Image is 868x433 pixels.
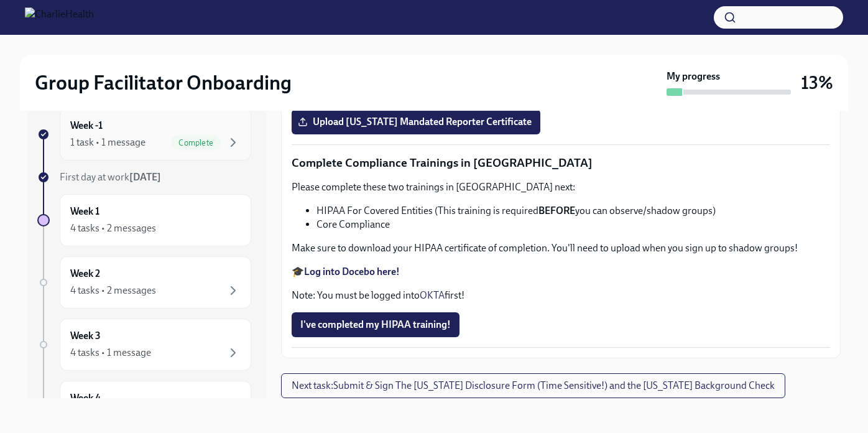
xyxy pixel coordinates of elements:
[70,346,151,360] div: 4 tasks • 1 message
[70,329,101,343] h6: Week 3
[129,171,161,183] strong: [DATE]
[37,194,251,246] a: Week 14 tasks • 2 messages
[292,241,830,255] p: Make sure to download your HIPAA certificate of completion. You'll need to upload when you sign u...
[292,265,830,279] p: 🎓
[300,116,532,128] span: Upload [US_STATE] Mandated Reporter Certificate
[292,180,830,194] p: Please complete these two trainings in [GEOGRAPHIC_DATA] next:
[70,136,145,149] div: 1 task • 1 message
[667,70,720,83] strong: My progress
[171,138,221,147] span: Complete
[538,205,575,216] strong: BEFORE
[35,70,292,95] h2: Group Facilitator Onboarding
[292,109,540,134] label: Upload [US_STATE] Mandated Reporter Certificate
[37,319,251,371] a: Week 34 tasks • 1 message
[292,379,775,392] span: Next task : Submit & Sign The [US_STATE] Disclosure Form (Time Sensitive!) and the [US_STATE] Bac...
[25,7,94,27] img: CharlieHealth
[292,289,830,302] p: Note: You must be logged into first!
[37,170,251,184] a: First day at work[DATE]
[316,204,830,218] li: HIPAA For Covered Entities (This training is required you can observe/shadow groups)
[70,205,99,218] h6: Week 1
[60,171,161,183] span: First day at work
[304,266,400,277] a: Log into Docebo here!
[70,221,156,235] div: 4 tasks • 2 messages
[300,319,451,331] span: I've completed my HIPAA training!
[292,155,830,171] p: Complete Compliance Trainings in [GEOGRAPHIC_DATA]
[37,381,251,433] a: Week 4
[292,312,459,337] button: I've completed my HIPAA training!
[801,72,833,94] h3: 13%
[37,108,251,161] a: Week -11 task • 1 messageComplete
[70,391,101,405] h6: Week 4
[70,267,100,281] h6: Week 2
[316,218,830,231] li: Core Compliance
[420,289,445,301] a: OKTA
[37,256,251,309] a: Week 24 tasks • 2 messages
[70,284,156,297] div: 4 tasks • 2 messages
[281,373,785,398] button: Next task:Submit & Sign The [US_STATE] Disclosure Form (Time Sensitive!) and the [US_STATE] Backg...
[70,119,103,133] h6: Week -1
